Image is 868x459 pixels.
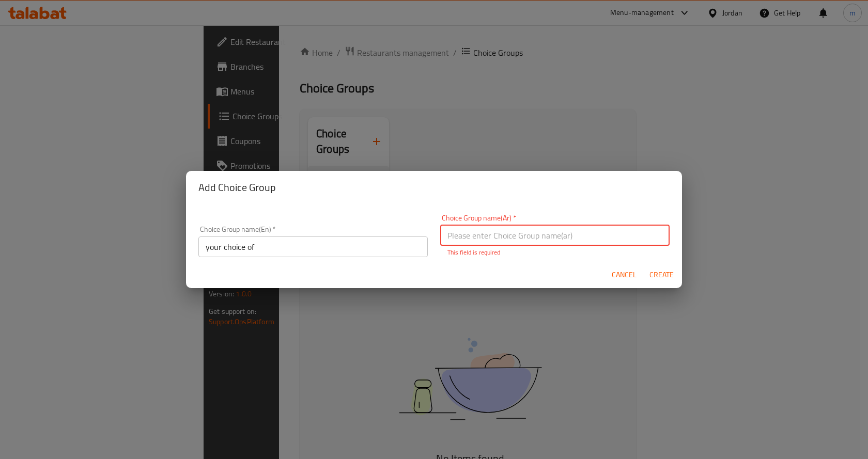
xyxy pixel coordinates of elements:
button: Create [645,265,678,284]
input: Please enter Choice Group name(en) [198,236,428,257]
button: Cancel [608,265,641,284]
h2: Add Choice Group [198,179,670,196]
p: This field is required [447,248,662,257]
span: Create [649,268,674,281]
span: Cancel [612,268,637,281]
input: Please enter Choice Group name(ar) [440,225,670,246]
